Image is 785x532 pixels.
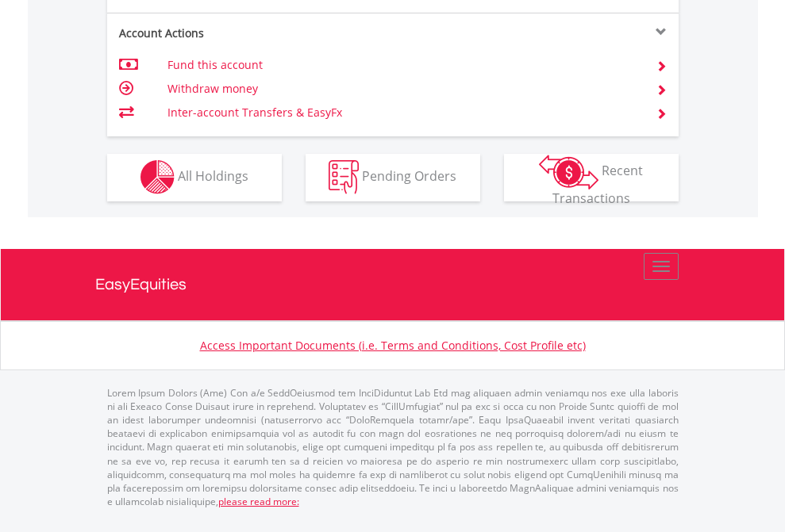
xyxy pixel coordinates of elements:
[140,160,175,194] img: holdings-wht.png
[167,101,637,124] td: Inter-account Transfers & EasyFx
[329,160,359,194] img: pending_instructions-wht.png
[95,249,691,320] a: EasyEquities
[107,386,679,508] p: Lorem Ipsum Dolors (Ame) Con a/e SeddOeiusmod tem InciDiduntut Lab Etd mag aliquaen admin veniamq...
[107,25,393,41] div: Account Actions
[167,53,637,77] td: Fund this account
[167,77,637,101] td: Withdraw money
[539,155,598,189] img: transactions-zar-wht.png
[552,162,644,207] span: Recent Transactions
[504,154,679,201] button: Recent Transactions
[306,154,480,201] button: Pending Orders
[178,167,248,185] span: All Holdings
[200,338,586,353] a: Access Important Documents (i.e. Terms and Conditions, Cost Profile etc)
[218,495,299,508] a: please read more:
[362,167,456,185] span: Pending Orders
[107,154,282,201] button: All Holdings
